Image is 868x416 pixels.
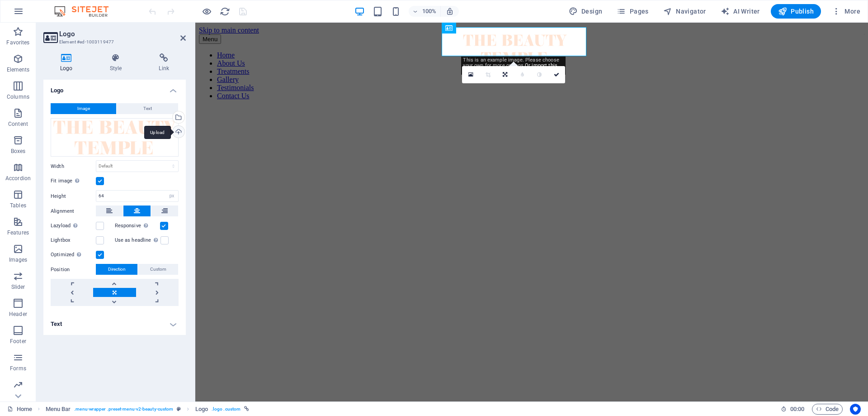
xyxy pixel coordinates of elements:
button: Design [565,4,606,19]
a: Click to cancel selection. Double-click to open Pages [7,404,32,415]
span: . menu-wrapper .preset-menu-v2-beauty-custom [74,404,173,415]
p: Features [7,229,29,236]
button: Pages [613,4,652,19]
label: Height [51,194,96,199]
button: Navigator [660,4,710,19]
a: Skip to main content [4,4,64,11]
label: Lazyload [51,220,96,231]
label: Optimized [51,249,96,260]
h4: Link [142,53,186,72]
p: Boxes [11,148,26,155]
button: Text [117,103,178,114]
h2: Logo [59,30,186,38]
h6: 100% [422,6,437,17]
span: Click to select. Double-click to edit [195,404,208,415]
h4: Logo [43,80,186,96]
i: This element is a customizable preset [177,406,181,411]
label: Responsive [115,220,160,231]
span: Image [77,103,90,114]
span: Pages [617,7,648,16]
p: Slider [11,283,25,291]
span: More [832,7,860,16]
span: : [797,406,798,412]
p: Images [9,256,28,263]
i: This element is linked [244,406,249,411]
h3: Element #ed-1003119477 [59,38,168,46]
h6: Session time [781,404,805,415]
div: TheBeautyTemple-logo.png [51,118,179,157]
h4: Style [93,53,142,72]
p: Columns [7,93,29,100]
span: Navigator [663,7,706,16]
button: reload [219,6,230,17]
button: Click here to leave preview mode and continue editing [201,6,212,17]
button: Code [812,404,843,415]
p: Accordion [5,175,31,182]
button: Direction [96,264,137,275]
button: AI Writer [717,4,764,19]
span: Custom [150,264,166,275]
button: Usercentrics [850,404,861,415]
button: Image [51,103,116,114]
i: On resize automatically adjust zoom level to fit chosen device. [446,7,454,15]
span: Code [816,404,839,415]
button: Custom [138,264,178,275]
p: Favorites [6,39,29,46]
i: Reload page [220,6,230,17]
label: Alignment [51,206,96,217]
a: Or import this image [463,62,557,74]
span: . logo .custom [212,404,241,415]
span: Design [569,7,603,16]
p: Tables [10,202,26,209]
label: Position [51,264,96,275]
span: 00 00 [790,404,804,415]
a: Greyscale [531,66,548,83]
span: Click to select. Double-click to edit [46,404,71,415]
label: Width [51,164,96,169]
h4: Text [43,313,186,335]
p: Header [9,311,27,318]
a: Confirm ( Ctrl ⏎ ) [548,66,565,83]
label: Fit image [51,176,96,186]
a: Change orientation [496,66,514,83]
div: Design (Ctrl+Alt+Y) [565,4,606,19]
p: Content [8,120,28,128]
a: Blur [514,66,531,83]
div: This is an example image. Please choose your own for more options. [461,57,566,75]
label: Lightbox [51,235,96,246]
p: Forms [10,365,26,372]
span: AI Writer [721,7,760,16]
button: Publish [771,4,821,19]
p: Elements [7,66,30,73]
p: Footer [10,338,26,345]
h4: Logo [43,53,93,72]
span: Publish [778,7,814,16]
a: Crop mode [479,66,496,83]
img: Editor Logo [52,6,120,17]
label: Use as headline [115,235,160,246]
button: 100% [409,6,441,17]
a: Upload [172,125,185,138]
nav: breadcrumb [46,404,250,415]
button: More [828,4,864,19]
span: Text [143,103,152,114]
span: Direction [108,264,126,275]
a: Select files from the file manager, stock photos, or upload file(s) [462,66,479,83]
